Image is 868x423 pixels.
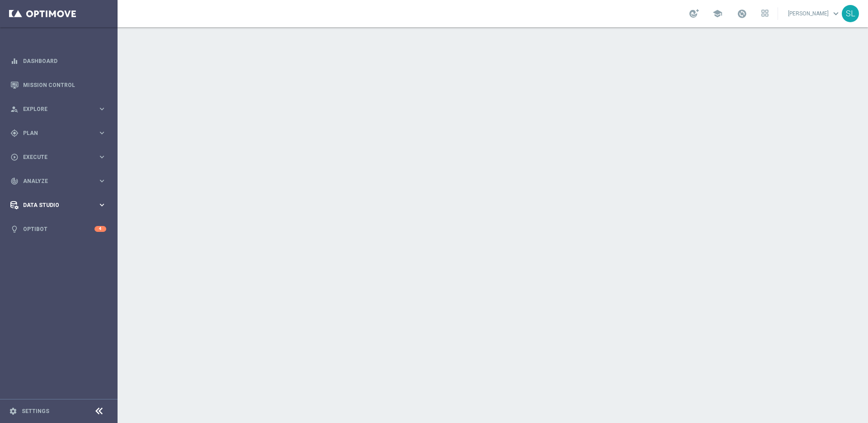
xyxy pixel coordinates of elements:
div: SL [842,5,859,22]
i: gps_fixed [10,129,19,137]
i: keyboard_arrow_right [98,105,106,113]
div: Dashboard [10,49,106,73]
a: Mission Control [23,73,106,97]
span: Analyze [23,178,98,184]
div: Data Studio [10,201,98,209]
i: equalizer [10,57,19,65]
i: track_changes [10,177,19,185]
div: Optibot [10,217,106,241]
i: person_search [10,105,19,113]
div: Explore [10,105,98,113]
i: keyboard_arrow_right [98,177,106,185]
span: Plan [23,130,98,136]
button: gps_fixed Plan keyboard_arrow_right [10,130,107,137]
span: Explore [23,106,98,112]
button: Data Studio keyboard_arrow_right [10,202,107,209]
span: Data Studio [23,202,98,208]
button: track_changes Analyze keyboard_arrow_right [10,178,107,185]
span: school [712,9,722,19]
a: [PERSON_NAME]keyboard_arrow_down [787,7,842,20]
div: Mission Control [10,73,106,97]
i: keyboard_arrow_right [98,153,106,161]
span: Execute [23,154,98,160]
i: lightbulb [10,225,19,233]
a: Settings [22,409,49,414]
button: equalizer Dashboard [10,58,107,65]
div: Plan [10,129,98,137]
span: keyboard_arrow_down [831,9,841,19]
i: keyboard_arrow_right [98,201,106,209]
button: person_search Explore keyboard_arrow_right [10,106,107,113]
a: Dashboard [23,49,106,73]
i: keyboard_arrow_right [98,129,106,137]
div: Execute [10,153,98,161]
div: 4 [94,226,106,232]
button: Mission Control [10,82,107,89]
button: play_circle_outline Execute keyboard_arrow_right [10,154,107,161]
i: play_circle_outline [10,153,19,161]
i: settings [9,407,17,415]
a: Optibot [23,217,94,241]
div: Analyze [10,177,98,185]
button: lightbulb Optibot 4 [10,226,107,233]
